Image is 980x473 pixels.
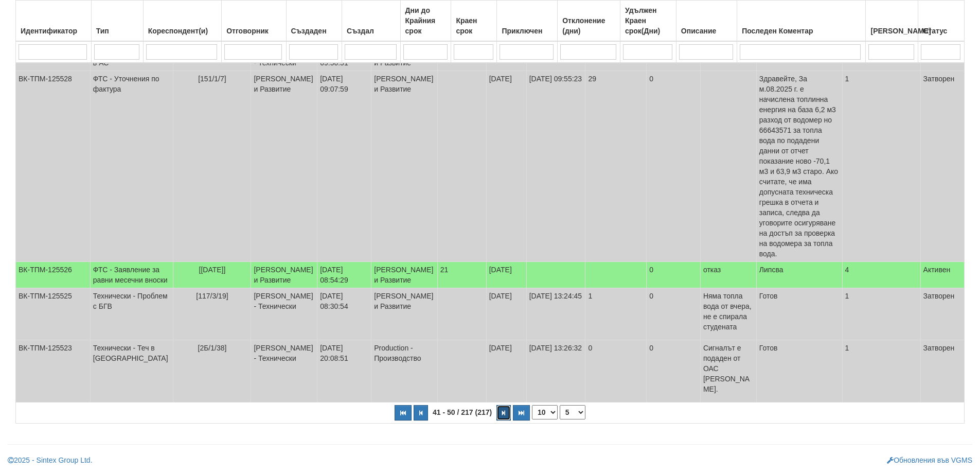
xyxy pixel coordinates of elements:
div: Удължен Краен срок(Дни) [623,3,673,38]
th: Приключен: No sort applied, activate to apply an ascending sort [497,1,558,42]
p: Сигналът е подаден от ОАС [PERSON_NAME]. [703,343,754,394]
td: ВК-ТПМ-125523 [16,340,91,402]
td: Активен [920,262,964,288]
div: Създаден [289,24,340,38]
td: Затворен [920,288,964,340]
td: [PERSON_NAME] и Развитие [371,71,437,262]
span: Готов [759,292,778,300]
span: Липсва [759,266,783,274]
div: Отклонение (дни) [560,13,617,38]
th: Последен Коментар: No sort applied, activate to apply an ascending sort [737,1,866,42]
th: Идентификатор: No sort applied, activate to apply an ascending sort [16,1,92,42]
th: Кореспондент(и): No sort applied, activate to apply an ascending sort [143,1,222,42]
button: Първа страница [395,405,412,421]
th: Създаден: No sort applied, activate to apply an ascending sort [286,1,342,42]
th: Отклонение (дни): No sort applied, activate to apply an ascending sort [558,1,620,42]
td: [PERSON_NAME] и Развитие [371,262,437,288]
p: отказ [703,265,754,275]
div: Последен Коментар [740,24,863,38]
div: Отговорник [224,24,283,38]
th: Статус: No sort applied, activate to apply an ascending sort [918,1,965,42]
th: Отговорник: No sort applied, activate to apply an ascending sort [222,1,286,42]
td: [DATE] [486,262,526,288]
span: [2Б/1/38] [198,344,227,352]
td: [PERSON_NAME] и Развитие [251,262,317,288]
button: Последна страница [513,405,530,421]
td: 29 [585,71,647,262]
td: [DATE] 13:24:45 [526,288,585,340]
div: Създал [345,24,398,38]
td: [DATE] 20:08:51 [317,340,371,402]
td: ВК-ТПМ-125526 [16,262,91,288]
div: Приключен [500,24,555,38]
td: [DATE] 09:55:23 [526,71,585,262]
td: 1 [842,71,920,262]
td: ФТС - Уточнения по фактура [90,71,173,262]
span: Готов [759,344,778,352]
td: 0 [647,262,701,288]
span: 41 - 50 / 217 (217) [430,408,494,416]
td: Затворен [920,340,964,402]
td: [PERSON_NAME] - Технически [251,340,317,402]
th: Дни до Крайния срок: No sort applied, activate to apply an ascending sort [400,1,451,42]
td: 0 [647,288,701,340]
a: Обновления във VGMS [887,456,972,464]
button: Предишна страница [414,405,428,421]
td: 1 [842,288,920,340]
span: Здравейте, За м.08.2025 г. е начислена топлинна енергия на база 6,2 м3 разход от водомер но 66643... [759,75,838,258]
th: Описание: No sort applied, activate to apply an ascending sort [676,1,737,42]
td: [DATE] [486,288,526,340]
td: [PERSON_NAME] и Развитие [251,71,317,262]
td: [DATE] [486,340,526,402]
td: [DATE] [486,71,526,262]
th: Създал: No sort applied, activate to apply an ascending sort [342,1,401,42]
td: Технически - Теч в [GEOGRAPHIC_DATA] [90,340,173,402]
td: 0 [647,340,701,402]
select: Страница номер [560,405,585,419]
td: Затворен [920,71,964,262]
th: Брой Файлове: No sort applied, activate to apply an ascending sort [866,1,918,42]
th: Удължен Краен срок(Дни): No sort applied, activate to apply an ascending sort [620,1,676,42]
td: [PERSON_NAME] и Развитие [371,288,437,340]
div: Идентификатор [19,24,88,38]
div: Тип [94,24,140,38]
div: Описание [679,24,734,38]
td: ВК-ТПМ-125525 [16,288,91,340]
td: Технически - Проблем с БГВ [90,288,173,340]
div: Краен срок [454,13,494,38]
div: Дни до Крайния срок [403,3,449,38]
span: 21 [440,266,449,274]
div: [PERSON_NAME] [868,24,915,38]
td: ФТС - Заявление за равни месечни вноски [90,262,173,288]
td: ВК-ТПМ-125528 [16,71,91,262]
td: [DATE] 13:26:32 [526,340,585,402]
td: 4 [842,262,920,288]
span: [117/3/19] [196,292,228,300]
a: 2025 - Sintex Group Ltd. [8,456,93,464]
td: [DATE] 08:54:29 [317,262,371,288]
th: Краен срок: No sort applied, activate to apply an ascending sort [451,1,497,42]
select: Брой редове на страница [532,405,558,419]
div: Кореспондент(и) [146,24,219,38]
td: Production - Производство [371,340,437,402]
th: Тип: No sort applied, activate to apply an ascending sort [91,1,143,42]
td: 0 [647,71,701,262]
div: Статус [921,24,961,38]
p: Няма топла вода от вчера, не е спирала студената [703,291,754,332]
td: [DATE] 09:07:59 [317,71,371,262]
td: [DATE] 08:30:54 [317,288,371,340]
span: [151/1/7] [198,75,226,83]
td: 0 [585,340,647,402]
span: [[DATE]] [199,266,226,274]
td: 1 [585,288,647,340]
td: 1 [842,340,920,402]
td: [PERSON_NAME] - Технически [251,288,317,340]
button: Следваща страница [496,405,511,421]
